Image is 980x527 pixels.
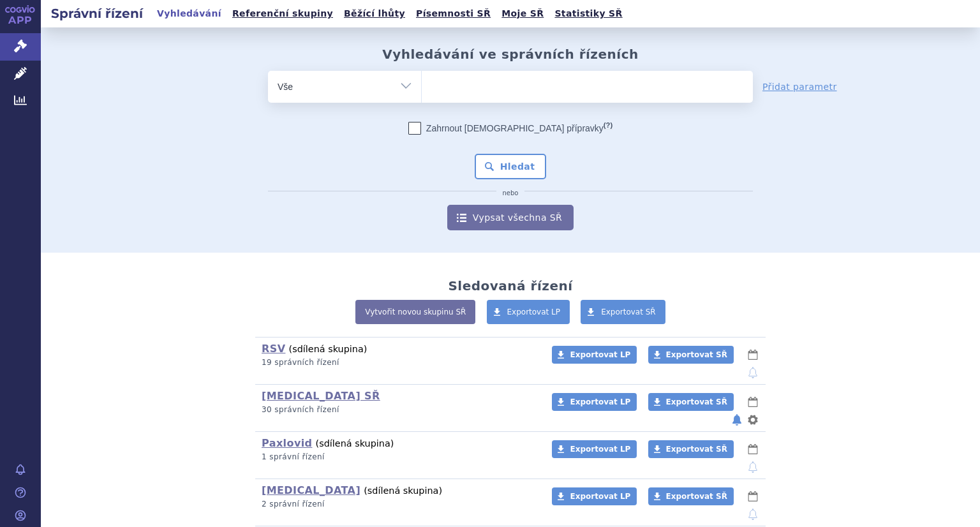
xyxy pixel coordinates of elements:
button: notifikace [746,459,759,475]
a: Referenční skupiny [228,5,337,22]
span: Exportovat SŘ [666,397,727,406]
p: 30 správních řízení [262,405,535,415]
h2: Sledovaná řízení [448,278,572,293]
button: notifikace [746,365,759,380]
h2: Správní řízení [41,4,153,22]
i: nebo [496,189,525,197]
a: RSV [262,343,285,355]
a: [MEDICAL_DATA] SŘ [262,390,380,402]
p: 19 správních řízení [262,357,535,368]
a: Vyhledávání [153,5,225,22]
p: 1 správní řízení [262,452,535,463]
a: Vytvořit novou skupinu SŘ [355,300,475,324]
a: Exportovat LP [552,346,637,364]
a: Paxlovid [262,437,312,449]
a: Statistiky SŘ [551,5,626,22]
button: lhůty [746,394,759,410]
button: nastavení [746,412,759,427]
span: (sdílená skupina) [316,438,394,449]
span: Exportovat SŘ [601,308,656,316]
label: Zahrnout [DEMOGRAPHIC_DATA] přípravky [408,122,612,135]
span: Exportovat SŘ [666,492,727,501]
span: Exportovat LP [570,350,630,359]
span: Exportovat LP [570,397,630,406]
span: Exportovat LP [570,445,630,454]
button: lhůty [746,442,759,457]
a: [MEDICAL_DATA] [262,484,360,496]
a: Exportovat SŘ [648,346,734,364]
a: Písemnosti SŘ [412,5,494,22]
h2: Vyhledávání ve správních řízeních [382,47,639,62]
a: Exportovat LP [552,393,637,411]
a: Exportovat SŘ [648,487,734,505]
span: Exportovat SŘ [666,445,727,454]
span: (sdílená skupina) [364,486,442,496]
a: Přidat parametr [762,80,837,93]
p: 2 správní řízení [262,499,535,510]
abbr: (?) [604,121,612,130]
a: Exportovat LP [552,440,637,458]
button: notifikace [731,412,743,427]
button: lhůty [746,489,759,504]
a: Exportovat SŘ [648,393,734,411]
button: notifikace [746,507,759,522]
a: Vypsat všechna SŘ [447,205,574,230]
span: Exportovat LP [570,492,630,501]
span: Exportovat SŘ [666,350,727,359]
span: Exportovat LP [507,308,561,316]
a: Exportovat LP [552,487,637,505]
button: lhůty [746,347,759,362]
span: (sdílená skupina) [289,344,367,354]
button: Hledat [475,154,547,179]
a: Exportovat LP [487,300,570,324]
a: Běžící lhůty [340,5,409,22]
a: Moje SŘ [498,5,547,22]
a: Exportovat SŘ [648,440,734,458]
a: Exportovat SŘ [581,300,665,324]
